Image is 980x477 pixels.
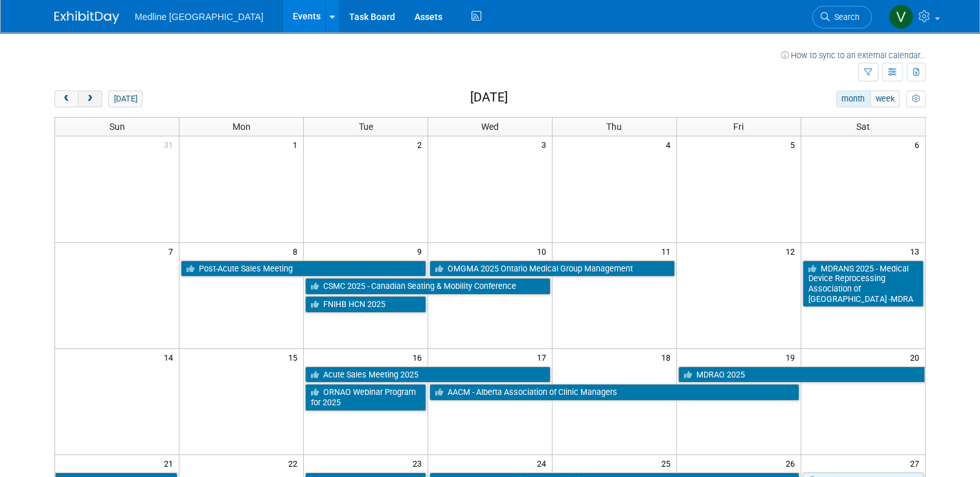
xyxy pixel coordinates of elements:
[416,136,427,153] span: 2
[660,243,676,259] span: 11
[305,366,551,383] a: Acute Sales Meeting 2025
[733,122,744,132] span: Fri
[536,243,552,259] span: 10
[781,50,926,60] a: How to sync to an external calendar...
[678,366,925,383] a: MDRAO 2025
[665,136,676,153] span: 4
[536,455,552,471] span: 24
[411,349,427,365] span: 16
[911,95,920,103] i: Personalize Calendar
[135,12,264,22] span: Medline [GEOGRAPHIC_DATA]
[889,5,913,29] img: Vahid Mohammadi
[909,243,925,259] span: 13
[481,122,499,132] span: Wed
[287,455,303,471] span: 22
[163,349,179,365] span: 14
[359,122,373,132] span: Tue
[78,90,102,107] button: next
[784,455,801,471] span: 26
[109,122,125,132] span: Sun
[108,90,142,107] button: [DATE]
[305,278,551,295] a: CSMC 2025 - Canadian Seating & Mobility Conference
[660,349,676,365] span: 18
[830,12,860,22] span: Search
[470,90,508,105] h2: [DATE]
[784,349,801,365] span: 19
[789,136,801,153] span: 5
[536,349,552,365] span: 17
[856,122,870,132] span: Sat
[540,136,552,153] span: 3
[181,260,426,277] a: Post-Acute Sales Meeting
[906,90,926,107] button: myCustomButton
[660,455,676,471] span: 25
[163,136,179,153] span: 31
[287,349,303,365] span: 15
[836,90,871,107] button: month
[291,243,303,259] span: 8
[291,136,303,153] span: 1
[870,90,900,107] button: week
[909,349,925,365] span: 20
[812,6,872,28] a: Search
[305,384,426,410] a: ORNAO Webinar Program for 2025
[606,122,622,132] span: Thu
[233,122,251,132] span: Mon
[803,260,924,308] a: MDRANS 2025 - Medical Device Reprocessing Association of [GEOGRAPHIC_DATA] -MDRA
[54,90,78,107] button: prev
[54,11,119,24] img: ExhibitDay
[909,455,925,471] span: 27
[429,260,675,277] a: OMGMA 2025 Ontario Medical Group Management
[784,243,801,259] span: 12
[429,384,799,401] a: AACM - Alberta Association of Clinic Managers
[416,243,427,259] span: 9
[163,455,179,471] span: 21
[167,243,179,259] span: 7
[305,296,426,313] a: FNIHB HCN 2025
[913,136,925,153] span: 6
[411,455,427,471] span: 23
